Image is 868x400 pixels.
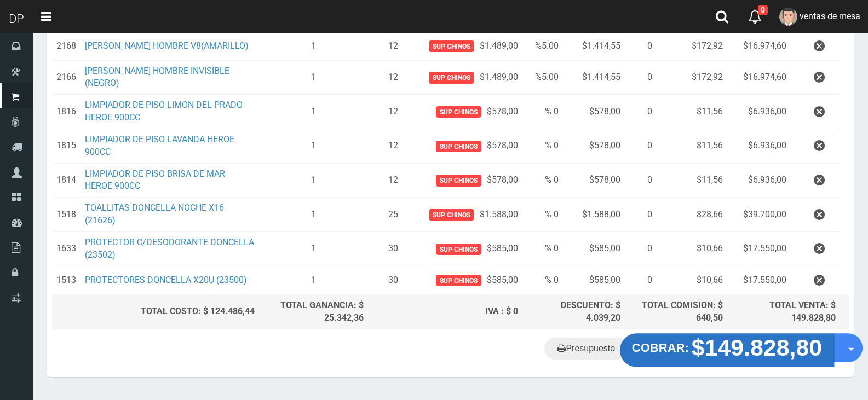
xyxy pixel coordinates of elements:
span: Sup chinos [436,141,481,152]
td: 1815 [52,129,81,163]
strong: $149.828,80 [692,335,823,361]
a: PROTECTORES DONCELLA X20U (23500) [85,275,247,285]
td: $6.936,00 [727,129,791,163]
td: $11,56 [657,129,727,163]
td: $585,00 [419,231,522,266]
td: $17.550,00 [727,231,791,266]
span: Sup chinos [436,275,481,286]
td: 0 [625,198,657,232]
a: [PERSON_NAME] HOMBRE V8(AMARILLO) [85,40,249,51]
td: $11,56 [657,163,727,198]
a: PROTECTOR C/DESODORANTE DONCELLA (23502) [85,237,254,260]
td: 1518 [52,198,81,232]
span: Sup chinos [436,175,481,186]
a: TOALLITAS DONCELLA NOCHE X16 (21626) [85,202,224,225]
img: User Image [779,8,797,26]
td: $1.489,00 [419,60,522,95]
td: $39.700,00 [727,198,791,232]
div: TOTAL VENTA: $ 149.828,80 [732,299,836,324]
td: $578,00 [563,163,624,198]
a: [PERSON_NAME] HOMBRE INVISIBLE (NEGRO) [85,66,229,89]
td: $17.550,00 [727,266,791,294]
td: $1.489,00 [419,32,522,60]
td: % 0 [522,231,563,266]
a: LIMPIADOR DE PISO BRISA DE MAR HEROE 900CC [85,169,225,192]
td: 1 [259,32,368,60]
td: $6.936,00 [727,163,791,198]
td: 2168 [52,32,81,60]
td: $1.588,00 [563,198,624,232]
td: $578,00 [419,163,522,198]
td: $10,66 [657,231,727,266]
td: 0 [625,129,657,163]
td: 1 [259,231,368,266]
td: $578,00 [419,95,522,129]
td: 2166 [52,60,81,95]
div: DESCUENTO: $ 4.039,20 [527,299,620,324]
td: % 0 [522,266,563,294]
a: LIMPIADOR DE PISO LAVANDA HEROE 900CC [85,134,234,157]
td: 1633 [52,231,81,266]
div: TOTAL COMISION: $ 640,50 [629,299,723,324]
td: 12 [368,60,419,95]
td: 12 [368,163,419,198]
td: 0 [625,60,657,95]
div: IVA : $ 0 [372,305,518,318]
td: $16.974,60 [727,32,791,60]
td: 1 [259,198,368,232]
td: 25 [368,198,419,232]
span: Sup chinos [429,72,474,83]
span: Sup chinos [429,40,474,52]
td: $172,92 [657,32,727,60]
strong: COBRAR: [632,341,689,355]
td: $585,00 [419,266,522,294]
a: Presupuesto [544,338,628,360]
td: $578,00 [563,95,624,129]
td: $585,00 [563,266,624,294]
td: 1 [259,95,368,129]
td: % 0 [522,198,563,232]
span: Sup chinos [429,209,474,221]
td: 12 [368,95,419,129]
td: 1 [259,60,368,95]
td: $6.936,00 [727,95,791,129]
td: $1.414,55 [563,32,624,60]
td: $10,66 [657,266,727,294]
td: % 0 [522,95,563,129]
td: 1814 [52,163,81,198]
td: $11,56 [657,95,727,129]
td: $28,66 [657,198,727,232]
td: 0 [625,231,657,266]
td: $578,00 [419,129,522,163]
td: 0 [625,266,657,294]
td: %5.00 [522,60,563,95]
td: 1 [259,163,368,198]
td: $16.974,60 [727,60,791,95]
button: COBRAR: $149.828,80 [620,334,834,368]
td: 1 [259,266,368,294]
td: 1 [259,129,368,163]
td: % 0 [522,129,563,163]
td: $1.414,55 [563,60,624,95]
td: %5.00 [522,32,563,60]
td: 0 [625,95,657,129]
td: 0 [625,32,657,60]
td: $1.588,00 [419,198,522,232]
div: TOTAL GANANCIA: $ 25.342,36 [263,299,364,324]
td: 12 [368,129,419,163]
td: % 0 [522,163,563,198]
td: $578,00 [563,129,624,163]
span: ventas de mesa [800,11,860,21]
td: 30 [368,266,419,294]
span: 0 [758,5,768,15]
div: TOTAL COSTO: $ 124.486,44 [56,305,255,318]
td: $585,00 [563,231,624,266]
span: Sup chinos [436,106,481,118]
td: 1513 [52,266,81,294]
td: 12 [368,32,419,60]
a: LIMPIADOR DE PISO LIMON DEL PRADO HEROE 900CC [85,100,243,123]
span: Sup chinos [436,244,481,255]
td: $172,92 [657,60,727,95]
td: 1816 [52,95,81,129]
td: 0 [625,163,657,198]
